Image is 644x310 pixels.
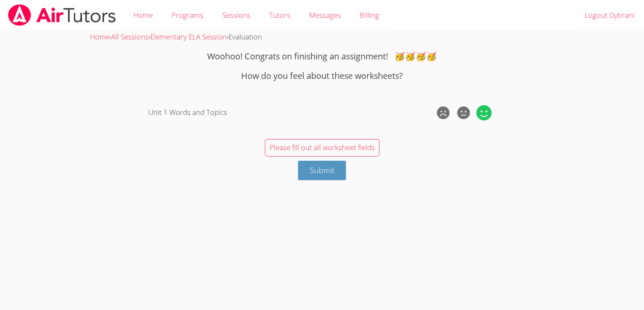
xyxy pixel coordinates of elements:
[150,32,227,42] a: Elementary ELA Session
[111,32,149,42] a: All Sessions
[394,50,437,62] span: congratulations
[7,4,117,26] img: airtutors_banner-c4298cdbf04f3fff15de1276eac7730deb9818008684d7c2e4769d2f7ddbe033.png
[90,31,554,43] div: › › ›
[309,10,341,20] span: Messages
[90,70,554,82] h3: How do you feel about these worksheets?
[207,50,388,62] span: Woohoo! Congrats on finishing an assignment!
[90,32,110,42] a: Home
[270,142,375,152] span: Please fill out all worksheet fields
[148,106,435,119] div: Unit 1 Words and Topics
[310,165,335,175] span: Submit
[298,161,346,181] button: Submit
[228,32,262,42] span: Evaluation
